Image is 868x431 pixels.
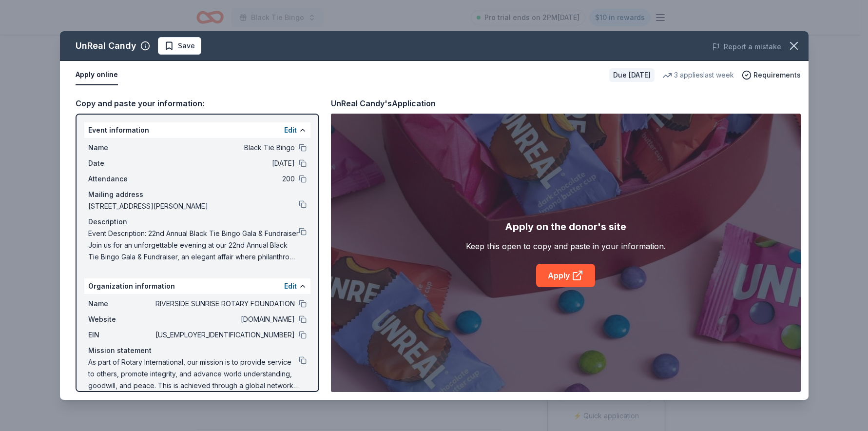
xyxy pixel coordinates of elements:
button: Requirements [742,69,801,81]
span: EIN [88,329,154,341]
div: Copy and paste your information: [76,97,319,110]
span: Date [88,157,154,169]
div: UnReal Candy [76,38,136,54]
div: Apply on the donor's site [505,219,626,235]
div: Due [DATE] [609,68,655,82]
span: Website [88,313,154,325]
span: Name [88,298,154,310]
div: UnReal Candy's Application [331,97,436,110]
span: As part of Rotary International, our mission is to provide service to others, promote integrity, ... [88,356,299,392]
div: Mission statement [88,345,307,356]
span: Black Tie Bingo [154,142,295,154]
div: Keep this open to copy and paste in your information. [466,240,666,252]
span: [DATE] [154,157,295,169]
div: Mailing address [88,189,307,200]
span: Save [178,40,195,52]
span: Requirements [753,69,801,81]
button: Apply online [76,65,118,85]
span: Name [88,142,154,154]
button: Save [158,37,201,55]
span: Attendance [88,173,154,185]
span: RIVERSIDE SUNRISE ROTARY FOUNDATION [154,298,295,310]
div: Event information [84,122,310,138]
div: 3 applies last week [662,69,734,81]
span: Event Description: 22nd Annual Black Tie Bingo Gala & Fundraiser Join us for an unforgettable eve... [88,228,299,263]
button: Edit [284,124,297,136]
span: 200 [154,173,295,185]
span: [DOMAIN_NAME] [154,313,295,325]
div: Organization information [84,278,310,294]
div: Description [88,216,307,228]
button: Edit [284,280,297,292]
button: Report a mistake [712,41,781,53]
span: [US_EMPLOYER_IDENTIFICATION_NUMBER] [154,329,295,341]
span: [STREET_ADDRESS][PERSON_NAME] [88,200,299,212]
a: Apply [536,264,595,287]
